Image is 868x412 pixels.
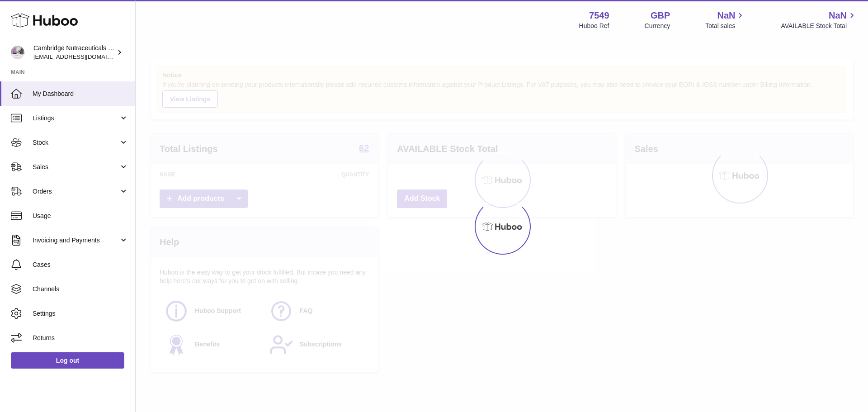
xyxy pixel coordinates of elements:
span: Stock [33,138,119,147]
span: NaN [717,9,735,22]
span: AVAILABLE Stock Total [781,22,857,30]
strong: 7549 [589,9,609,22]
a: NaN Total sales [705,9,745,30]
a: NaN AVAILABLE Stock Total [781,9,857,30]
span: Usage [33,212,128,220]
span: Returns [33,334,128,342]
a: Log out [11,352,124,369]
span: Total sales [705,22,745,30]
span: Cases [33,260,128,269]
span: Sales [33,163,119,171]
div: Currency [645,22,670,30]
span: My Dashboard [33,90,128,98]
span: [EMAIL_ADDRESS][DOMAIN_NAME] [33,53,133,60]
div: Huboo Ref [579,22,609,30]
span: Invoicing and Payments [33,236,119,245]
span: Orders [33,187,119,196]
img: qvc@camnutra.com [11,46,24,59]
div: Cambridge Nutraceuticals Ltd [33,44,115,61]
strong: GBP [651,9,670,22]
span: NaN [829,9,847,22]
span: Channels [33,285,128,294]
span: Listings [33,114,119,123]
span: Settings [33,309,128,318]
